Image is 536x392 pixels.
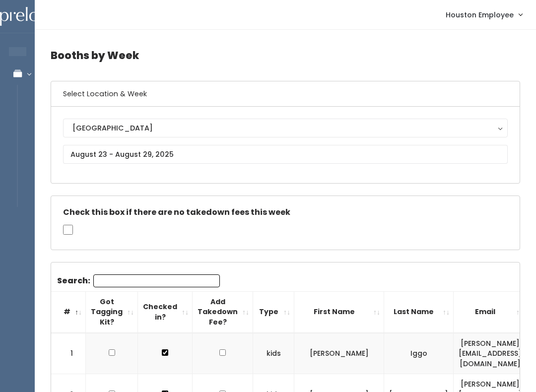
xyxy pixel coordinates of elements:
[57,274,220,287] label: Search:
[193,291,253,332] th: Add Takedown Fee?: activate to sort column ascending
[253,291,294,332] th: Type: activate to sort column ascending
[253,333,294,374] td: kids
[63,119,508,137] button: [GEOGRAPHIC_DATA]
[454,291,527,332] th: Email: activate to sort column ascending
[138,291,193,332] th: Checked in?: activate to sort column ascending
[72,123,498,133] div: [GEOGRAPHIC_DATA]
[63,145,508,164] input: August 23 - August 29, 2025
[454,333,527,374] td: [PERSON_NAME][EMAIL_ADDRESS][DOMAIN_NAME]
[86,291,138,332] th: Got Tagging Kit?: activate to sort column ascending
[51,291,86,332] th: #: activate to sort column descending
[63,208,508,217] h5: Check this box if there are no takedown fees this week
[384,333,454,374] td: Iggo
[294,333,384,374] td: [PERSON_NAME]
[93,274,220,287] input: Search:
[51,81,520,107] h6: Select Location & Week
[294,291,384,332] th: First Name: activate to sort column ascending
[51,42,520,69] h4: Booths by Week
[446,9,514,20] span: Houston Employee
[436,4,532,25] a: Houston Employee
[384,291,454,332] th: Last Name: activate to sort column ascending
[51,333,86,374] td: 1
